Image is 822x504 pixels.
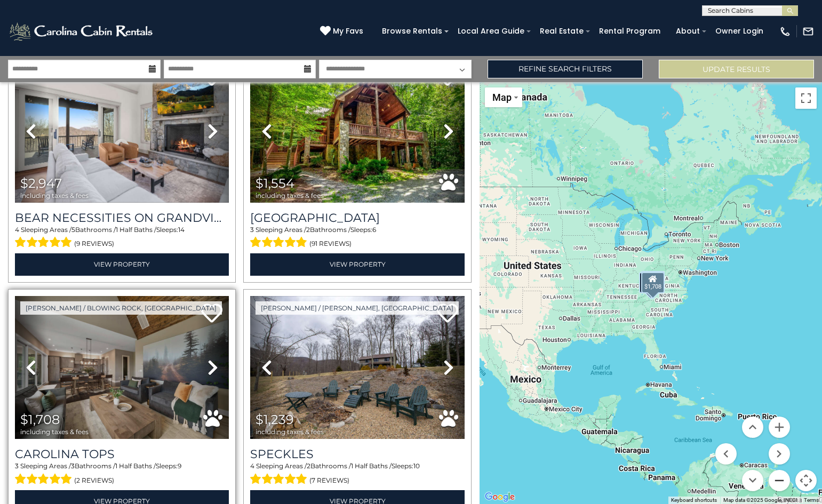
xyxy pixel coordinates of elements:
[671,23,705,39] a: About
[15,461,229,487] div: Sleeping Areas / Bathrooms / Sleeps:
[256,412,294,427] span: $1,239
[742,417,763,438] button: Move up
[250,296,464,439] img: thumbnail_163272874.jpeg
[309,474,349,487] span: (7 reviews)
[485,87,522,107] button: Change map style
[20,301,222,315] a: [PERSON_NAME] / Blowing Rock, [GEOGRAPHIC_DATA]
[723,497,797,503] span: Map data ©2025 Google, INEGI
[20,192,89,199] span: including taxes & fees
[769,443,790,465] button: Move right
[116,226,156,234] span: 1 Half Baths /
[74,237,114,251] span: (9 reviews)
[256,192,324,199] span: including taxes & fees
[710,23,769,39] a: Owner Login
[250,253,464,275] a: View Property
[15,253,229,275] a: View Property
[802,26,814,37] img: mail-regular-white.png
[250,462,254,470] span: 4
[250,461,464,487] div: Sleeping Areas / Bathrooms / Sleeps:
[20,428,89,435] span: including taxes & fees
[15,226,19,234] span: 4
[20,412,60,427] span: $1,708
[20,175,62,191] span: $2,947
[452,23,530,39] a: Local Area Guide
[256,301,459,315] a: [PERSON_NAME] / [PERSON_NAME], [GEOGRAPHIC_DATA]
[74,474,114,487] span: (2 reviews)
[71,226,75,234] span: 5
[795,470,817,491] button: Map camera controls
[71,462,75,470] span: 3
[309,237,352,251] span: (91 reviews)
[115,462,156,470] span: 1 Half Baths /
[639,271,663,293] div: $1,554
[351,462,392,470] span: 1 Half Baths /
[377,23,448,39] a: Browse Rentals
[15,296,229,439] img: thumbnail_169014250.jpeg
[671,497,717,504] button: Keyboard shortcuts
[795,87,817,109] button: Toggle fullscreen view
[641,270,664,292] div: $1,239
[15,447,229,461] a: Carolina Tops
[250,59,464,203] img: thumbnail_163267819.jpeg
[769,470,790,491] button: Zoom out
[641,272,665,293] div: $1,708
[804,497,819,503] a: Terms (opens in new tab)
[15,225,229,251] div: Sleeping Areas / Bathrooms / Sleeps:
[715,443,737,465] button: Move left
[492,92,512,103] span: Map
[178,462,181,470] span: 9
[8,21,156,42] img: White-1-2.png
[178,226,185,234] span: 14
[15,59,229,203] img: thumbnail_168258953.jpeg
[250,211,464,225] a: [GEOGRAPHIC_DATA]
[256,175,294,191] span: $1,554
[742,470,763,491] button: Move down
[372,226,376,234] span: 6
[256,428,324,435] span: including taxes & fees
[769,417,790,438] button: Zoom in
[413,462,420,470] span: 10
[659,60,814,78] button: Update Results
[779,26,791,37] img: phone-regular-white.png
[250,226,254,234] span: 3
[333,26,363,37] span: My Favs
[534,23,589,39] a: Real Estate
[307,462,310,470] span: 2
[482,490,517,504] img: Google
[482,490,517,504] a: Open this area in Google Maps (opens a new window)
[250,447,464,461] a: Speckles
[15,211,229,225] a: Bear Necessities On Grandview
[594,23,666,39] a: Rental Program
[250,225,464,251] div: Sleeping Areas / Bathrooms / Sleeps:
[15,462,19,470] span: 3
[320,26,366,37] a: My Favs
[306,226,310,234] span: 2
[250,211,464,225] h3: Chestnut Falls
[488,60,643,78] a: Refine Search Filters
